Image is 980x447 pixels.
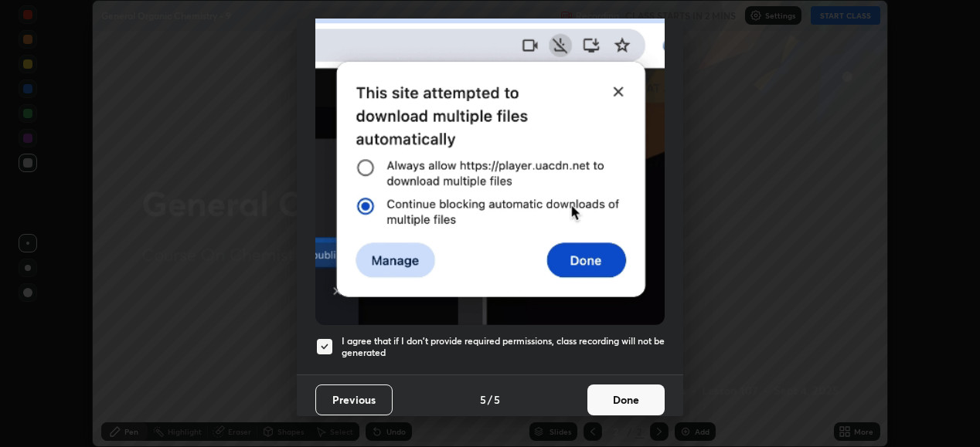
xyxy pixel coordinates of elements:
h5: I agree that if I don't provide required permissions, class recording will not be generated [342,335,665,359]
button: Previous [315,384,393,415]
h4: / [488,391,492,408]
h4: 5 [480,391,486,408]
h4: 5 [494,391,500,408]
button: Done [587,384,665,415]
